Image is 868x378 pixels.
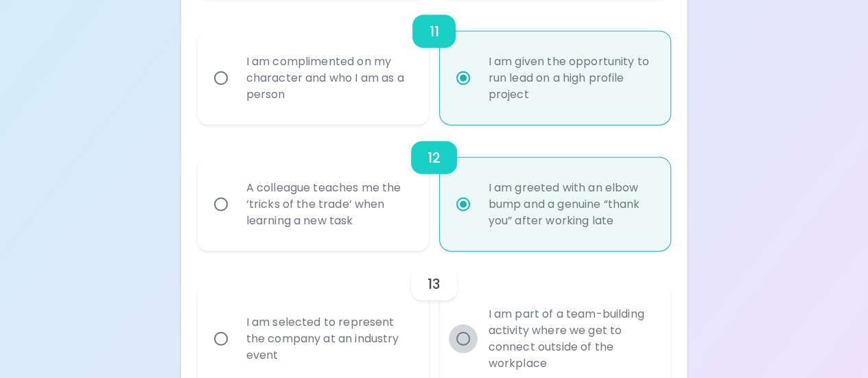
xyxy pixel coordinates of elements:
[427,147,441,169] h6: 12
[478,163,664,246] div: I am greeted with an elbow bump and a genuine “thank you” after working late
[427,273,441,295] h6: 13
[235,37,421,119] div: I am complimented on my character and who I am as a person
[429,21,438,43] h6: 11
[478,37,664,119] div: I am given the opportunity to run lead on a high profile project
[235,163,421,246] div: A colleague teaches me the ‘tricks of the trade’ when learning a new task
[198,125,671,251] div: choice-group-check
